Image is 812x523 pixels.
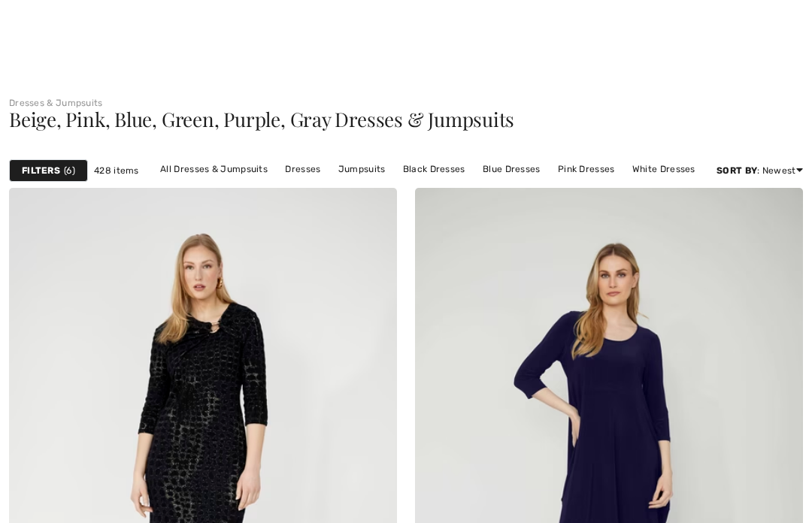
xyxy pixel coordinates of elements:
a: Jumpsuits [331,159,393,179]
a: Dresses [277,159,328,179]
a: Pink Dresses [550,159,623,179]
a: Blue Dresses [475,159,548,179]
span: Beige, Pink, Blue, Green, Purple, Gray Dresses & Jumpsuits [9,106,514,132]
strong: Filters [22,164,60,177]
a: [PERSON_NAME] Dresses [429,179,557,198]
a: All Dresses & Jumpsuits [153,159,275,179]
div: : Newest [717,164,803,177]
strong: Sort By [717,165,757,176]
a: Dresses & Jumpsuits [9,98,103,108]
a: Black Dresses [395,159,473,179]
a: [PERSON_NAME] Dresses [298,179,426,198]
span: 6 [64,164,75,177]
a: White Dresses [625,159,703,179]
span: 428 items [94,164,139,177]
